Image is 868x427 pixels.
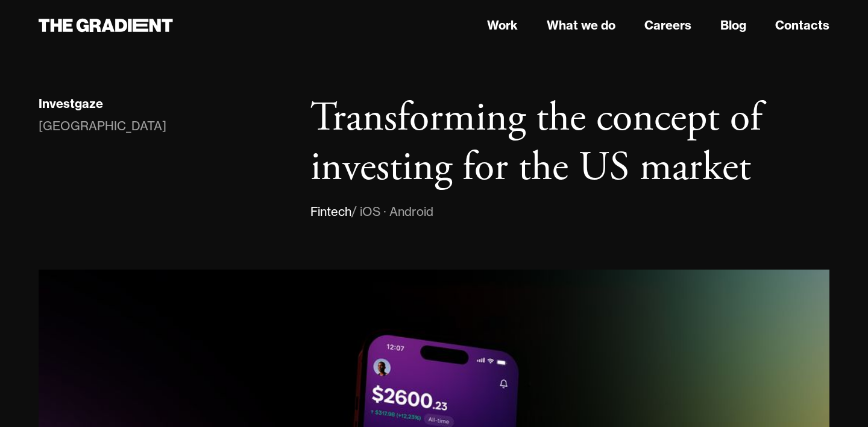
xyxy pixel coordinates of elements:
div: Investgaze [39,96,103,112]
a: Contacts [775,16,829,34]
a: What we do [547,16,615,34]
a: Work [487,16,518,34]
a: Careers [644,16,691,34]
div: Fintech [310,202,351,221]
h1: Transforming the concept of investing for the US market [310,94,829,192]
a: Blog [720,16,746,34]
div: / iOS · Android [351,202,433,221]
div: [GEOGRAPHIC_DATA] [39,116,166,136]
